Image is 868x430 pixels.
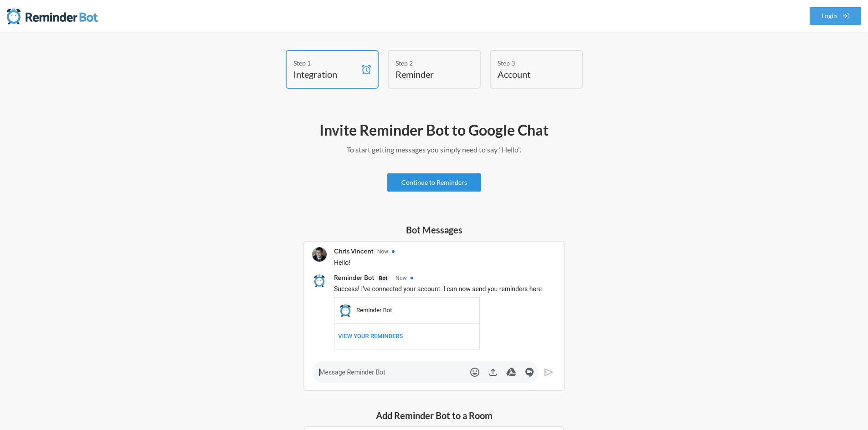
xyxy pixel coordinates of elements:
a: Continue to Reminders [387,173,481,192]
h4: Account [498,68,561,81]
img: Reminder Bot [7,7,98,25]
h2: Invite Reminder Bot to Google Chat [170,121,699,140]
p: To start getting messages you simply need to say "Hello". [170,144,699,155]
h4: Integration [293,68,357,81]
h4: Reminder [395,68,459,81]
h5: Add Reminder Bot to a Room [304,409,564,422]
div: Step 1 [293,58,357,68]
div: Step 2 [395,58,459,68]
div: Step 3 [498,58,561,68]
a: Login [810,7,862,25]
h5: Bot Messages [303,223,565,236]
